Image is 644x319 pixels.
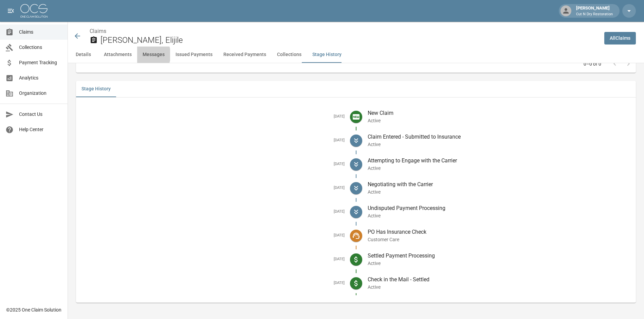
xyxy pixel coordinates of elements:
p: Active [368,189,631,195]
h5: [DATE] [81,233,345,238]
p: Active [368,165,631,172]
span: Organization [19,90,62,97]
div: [PERSON_NAME] [573,5,615,17]
button: Issued Payments [170,47,218,63]
img: ocs-logo-white-transparent.png [20,4,48,18]
h5: [DATE] [81,209,345,214]
p: 0–0 of 0 [584,60,601,67]
h5: [DATE] [81,114,345,119]
h5: [DATE] [81,162,345,167]
h5: [DATE] [81,138,345,143]
h5: [DATE] [81,185,345,191]
span: Help Center [19,126,62,133]
button: Stage History [307,47,347,63]
span: Claims [19,29,62,36]
p: Active [368,117,631,124]
button: Received Payments [218,47,272,63]
button: Messages [137,47,170,63]
button: Details [68,47,98,63]
p: Negotiating with the Carrier [368,180,631,189]
nav: breadcrumb [90,27,599,35]
a: AllClaims [604,32,636,45]
p: Undisputed Payment Processing [368,204,631,212]
p: Check in the Mail - Settled [368,276,631,284]
button: Collections [272,47,307,63]
p: Active [368,212,631,219]
div: © 2025 One Claim Solution [6,306,61,313]
h5: [DATE] [81,281,345,286]
p: Claim Entered - Submitted to Insurance [368,133,631,141]
span: Contact Us [19,111,62,118]
p: Attempting to Engage with the Carrier [368,157,631,165]
p: PO Has Insurance Check [368,228,631,236]
span: Payment Tracking [19,59,62,66]
button: Attachments [98,47,137,63]
p: Active [368,141,631,148]
p: New Claim [368,109,631,117]
button: Stage History [76,81,116,97]
span: Analytics [19,74,62,82]
button: open drawer [4,4,18,18]
p: Cut N Dry Restoration [576,12,613,17]
a: Claims [90,28,106,34]
div: related-list tabs [76,81,636,97]
p: Active [368,284,631,290]
h5: [DATE] [81,257,345,262]
h2: [PERSON_NAME], Elijile [100,35,599,45]
p: Customer Care [368,236,631,243]
p: Active [368,260,631,267]
span: Collections [19,44,62,51]
div: anchor tabs [68,47,644,63]
p: Settled Payment Processing [368,252,631,260]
